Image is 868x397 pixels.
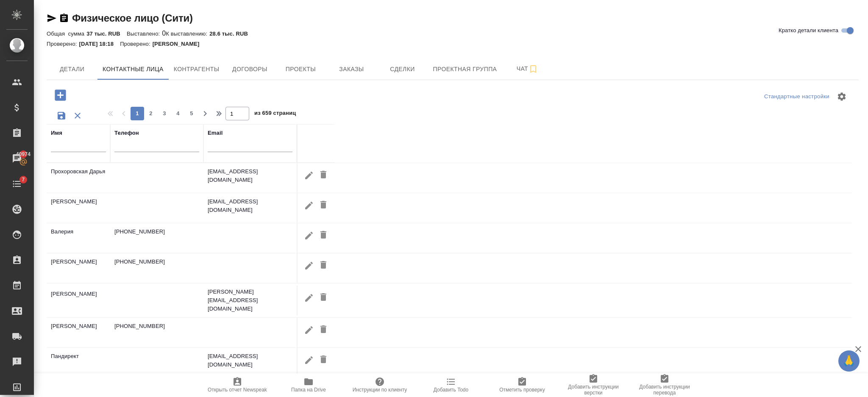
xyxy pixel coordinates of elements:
[302,290,316,305] button: Редактировать
[47,223,110,253] td: Валерия
[2,173,32,194] a: 7
[316,167,331,183] button: Удалить
[158,109,171,118] span: 3
[528,64,538,74] svg: Подписаться
[842,352,856,370] span: 🙏
[291,387,326,393] span: Папка на Drive
[273,373,344,397] button: Папка на Drive
[229,64,270,75] span: Договоры
[120,41,153,47] p: Проверено:
[762,90,832,103] div: split button
[331,64,372,75] span: Заказы
[171,107,185,120] button: 4
[185,109,198,118] span: 5
[171,109,185,118] span: 4
[316,228,331,243] button: Удалить
[158,107,171,120] button: 3
[72,12,193,24] a: Физическое лицо (Сити)
[507,64,548,74] span: Чат
[832,86,852,107] span: Настроить таблицу
[2,148,32,169] a: 40974
[434,387,468,393] span: Добавить Todo
[634,384,695,396] span: Добавить инструкции перевода
[86,31,127,37] p: 37 тыс. RUB
[415,373,487,397] button: Добавить Todo
[47,163,110,193] td: Прохоровская Дарья
[47,253,110,283] td: [PERSON_NAME]
[166,31,209,37] p: К выставлению:
[47,193,110,223] td: [PERSON_NAME]
[202,373,273,397] button: Открыть отчет Newspeak
[203,348,297,378] td: [EMAIL_ADDRESS][DOMAIN_NAME]
[47,31,86,37] p: Общая сумма
[49,86,72,104] button: Добавить контактное лицо
[254,108,296,120] span: из 659 страниц
[47,286,110,315] td: [PERSON_NAME]
[103,64,164,75] span: Контактные лица
[79,41,120,47] p: [DATE] 18:18
[302,228,316,243] button: Редактировать
[302,197,316,213] button: Редактировать
[208,129,223,137] div: Email
[316,322,331,338] button: Удалить
[208,387,267,393] span: Открыть отчет Newspeak
[70,108,86,124] button: Сбросить фильтры
[302,258,316,273] button: Редактировать
[499,387,545,393] span: Отметить проверку
[382,64,423,75] span: Сделки
[47,348,110,378] td: Пандирект
[174,64,220,75] span: Контрагенты
[433,64,497,75] span: Проектная группа
[629,373,700,397] button: Добавить инструкции перевода
[558,373,629,397] button: Добавить инструкции верстки
[316,258,331,273] button: Удалить
[11,150,36,158] span: 40974
[302,167,316,183] button: Редактировать
[144,107,158,120] button: 2
[185,107,198,120] button: 5
[209,31,254,37] p: 28.6 тыс. RUB
[563,384,624,396] span: Добавить инструкции верстки
[487,373,558,397] button: Отметить проверку
[153,41,206,47] p: [PERSON_NAME]
[53,108,70,124] button: Сохранить фильтры
[52,64,92,75] span: Детали
[203,193,297,223] td: [EMAIL_ADDRESS][DOMAIN_NAME]
[302,322,316,338] button: Редактировать
[51,129,62,137] div: Имя
[203,283,297,317] td: [PERSON_NAME][EMAIL_ADDRESS][DOMAIN_NAME]
[203,163,297,193] td: [EMAIL_ADDRESS][DOMAIN_NAME]
[344,373,415,397] button: Инструкции по клиенту
[114,129,139,137] div: Телефон
[838,350,860,372] button: 🙏
[280,64,321,75] span: Проекты
[316,197,331,213] button: Удалить
[59,13,69,23] button: Скопировать ссылку
[302,352,316,368] button: Редактировать
[17,175,30,184] span: 7
[316,352,331,368] button: Удалить
[779,26,838,35] span: Кратко детали клиента
[353,387,407,393] span: Инструкции по клиенту
[144,109,158,118] span: 2
[110,253,203,283] td: [PHONE_NUMBER]
[47,13,57,23] button: Скопировать ссылку для ЯМессенджера
[316,290,331,305] button: Удалить
[47,318,110,347] td: [PERSON_NAME]
[110,318,203,347] td: [PHONE_NUMBER]
[47,28,859,39] div: 0
[110,223,203,253] td: [PHONE_NUMBER]
[47,41,79,47] p: Проверено:
[127,31,162,37] p: Выставлено:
